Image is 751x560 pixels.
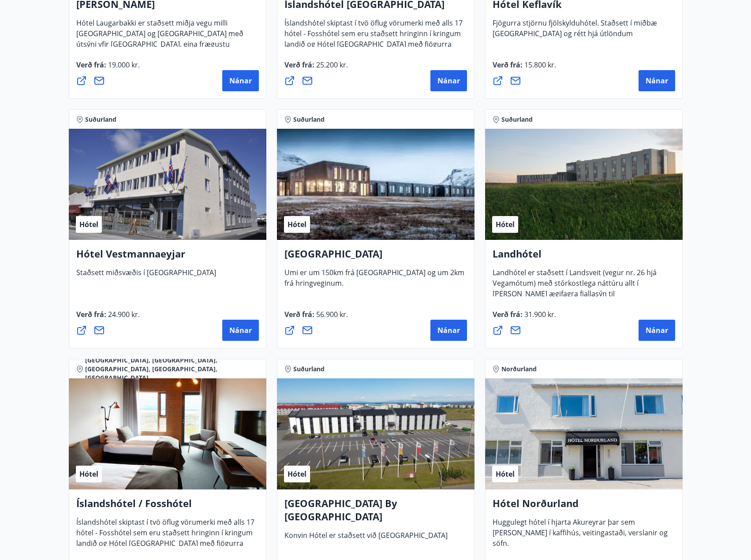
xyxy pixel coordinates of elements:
[222,70,259,91] button: Nánar
[284,247,467,267] h4: [GEOGRAPHIC_DATA]
[229,76,252,86] span: Nánar
[293,365,325,373] span: Suðurland
[493,60,556,77] span: Verð frá :
[496,469,515,479] span: Hótel
[639,70,675,91] button: Nánar
[493,268,657,327] span: Landhótel er staðsett í Landsveit (vegur nr. 26 hjá Vegamótum) með stórkostlega náttúru allt í [P...
[430,320,467,341] button: Nánar
[496,220,515,229] span: Hótel
[106,310,140,319] span: 24.900 kr.
[293,115,325,124] span: Suðurland
[76,310,140,326] span: Verð frá :
[646,325,668,335] span: Nánar
[288,220,306,229] span: Hótel
[437,76,460,86] span: Nánar
[288,469,306,479] span: Hótel
[523,310,556,319] span: 31.900 kr.
[284,18,463,67] span: Íslandshótel skiptast í tvö öflug vörumerki með alls 17 hótel - Fosshótel sem eru staðsett hringi...
[106,60,140,70] span: 19.000 kr.
[79,220,98,229] span: Hótel
[437,325,460,335] span: Nánar
[85,115,116,124] span: Suðurland
[646,76,668,86] span: Nánar
[76,247,259,267] h4: Hótel Vestmannaeyjar
[76,497,259,517] h4: Íslandshótel / Fosshótel
[222,320,259,341] button: Nánar
[79,469,98,479] span: Hótel
[493,310,556,326] span: Verð frá :
[493,517,668,555] span: Huggulegt hótel í hjarta Akureyrar þar sem [PERSON_NAME] í kaffihús, veitingastaði, verslanir og ...
[639,320,675,341] button: Nánar
[229,325,252,335] span: Nánar
[501,115,533,124] span: Suðurland
[76,18,243,67] span: Hótel Laugarbakki er staðsett miðja vegu milli [GEOGRAPHIC_DATA] og [GEOGRAPHIC_DATA] með útsýni ...
[493,497,675,517] h4: Hótel Norðurland
[493,18,657,45] span: Fjögurra stjörnu fjölskylduhótel. Staðsett í miðbæ [GEOGRAPHIC_DATA] og rétt hjá útlöndum
[523,60,556,70] span: 15.800 kr.
[314,310,348,319] span: 56.900 kr.
[430,70,467,91] button: Nánar
[284,60,348,77] span: Verð frá :
[284,268,464,295] span: Umi er um 150km frá [GEOGRAPHIC_DATA] og um 2km frá hringveginum.
[501,365,537,373] span: Norðurland
[76,60,140,77] span: Verð frá :
[284,497,467,530] h4: [GEOGRAPHIC_DATA] By [GEOGRAPHIC_DATA]
[314,60,348,70] span: 25.200 kr.
[76,268,216,284] span: Staðsett miðsvæðis í [GEOGRAPHIC_DATA]
[284,310,348,326] span: Verð frá :
[284,530,448,547] span: Konvin Hótel er staðsett við [GEOGRAPHIC_DATA]
[493,247,675,267] h4: Landhótel
[85,356,259,382] span: [GEOGRAPHIC_DATA], [GEOGRAPHIC_DATA], [GEOGRAPHIC_DATA], [GEOGRAPHIC_DATA], [GEOGRAPHIC_DATA]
